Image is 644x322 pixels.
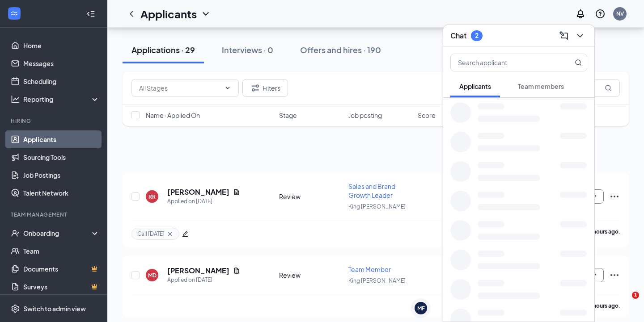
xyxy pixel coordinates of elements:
[131,44,195,55] div: Applications · 29
[224,84,231,92] svg: ChevronDown
[417,305,425,312] div: MF
[167,266,229,276] h5: [PERSON_NAME]
[11,117,98,125] div: Hiring
[575,59,582,66] svg: MagnifyingGlass
[86,9,95,18] svg: Collapse
[140,6,197,21] h1: Applicants
[11,229,20,238] svg: UserCheck
[250,83,261,93] svg: Filter
[450,31,466,41] h3: Chat
[573,29,587,43] button: ChevronDown
[279,271,343,280] div: Review
[233,267,240,274] svg: Document
[23,95,100,104] div: Reporting
[279,192,343,201] div: Review
[23,130,100,148] a: Applicants
[167,197,240,206] div: Applied on [DATE]
[23,260,100,278] a: DocumentsCrown
[148,272,157,279] div: MD
[23,184,100,202] a: Talent Network
[233,188,240,196] svg: Document
[11,304,20,313] svg: Settings
[23,278,100,296] a: SurveysCrown
[10,9,19,18] svg: WorkstreamLogo
[166,230,174,238] svg: Cross
[418,111,436,120] span: Score
[11,95,20,104] svg: Analysis
[518,82,564,90] span: Team members
[586,302,619,309] b: 17 hours ago
[148,193,156,201] div: RR
[609,191,620,202] svg: Ellipses
[242,79,288,97] button: Filter Filters
[167,187,229,197] h5: [PERSON_NAME]
[632,292,639,299] span: 1
[23,242,100,260] a: Team
[451,54,557,71] input: Search applicant
[126,8,137,19] svg: ChevronLeft
[575,8,586,19] svg: Notifications
[146,111,200,120] span: Name · Applied On
[23,166,100,184] a: Job Postings
[23,54,100,72] a: Messages
[23,229,92,238] div: Onboarding
[23,72,100,90] a: Scheduling
[586,228,619,235] b: 13 hours ago
[200,8,211,19] svg: ChevronDown
[23,304,86,313] div: Switch to admin view
[222,44,273,55] div: Interviews · 0
[348,111,382,120] span: Job posting
[11,211,98,218] div: Team Management
[348,277,406,284] span: King [PERSON_NAME]
[614,292,635,313] iframe: Intercom live chat
[616,10,624,17] div: NV
[609,270,620,280] svg: Ellipses
[279,111,297,120] span: Stage
[348,265,391,273] span: Team Member
[575,30,585,41] svg: ChevronDown
[348,203,406,210] span: King [PERSON_NAME]
[559,30,569,41] svg: ComposeMessage
[459,82,491,90] span: Applicants
[137,230,165,238] span: Call [DATE]
[182,231,188,237] span: edit
[23,37,100,54] a: Home
[557,29,571,43] button: ComposeMessage
[605,84,612,92] svg: MagnifyingGlass
[595,8,606,19] svg: QuestionInfo
[348,182,395,199] span: Sales and Brand Growth Leader
[23,148,100,166] a: Sourcing Tools
[475,32,479,39] div: 2
[139,83,220,93] input: All Stages
[167,276,240,284] div: Applied on [DATE]
[300,44,381,55] div: Offers and hires · 190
